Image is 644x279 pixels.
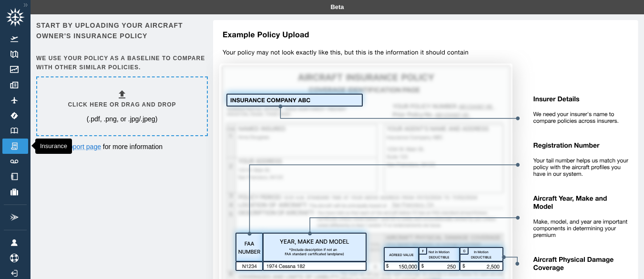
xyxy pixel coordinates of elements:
h6: We use your policy as a baseline to compare with other similar policies. [36,54,206,72]
p: Visit our for more information [36,142,206,151]
p: (.pdf, .png, or .jpg/.jpeg) [87,114,158,124]
a: support page [62,143,101,150]
h6: Click here or drag and drop [68,100,176,109]
h6: Start by uploading your aircraft owner's insurance policy [36,20,206,42]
